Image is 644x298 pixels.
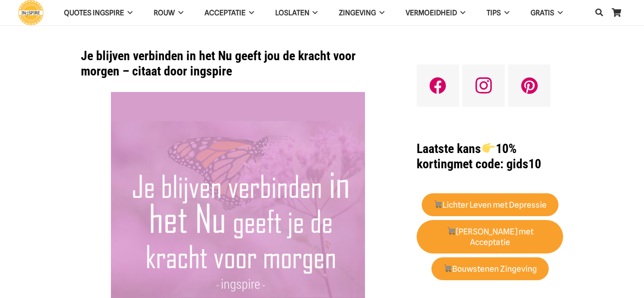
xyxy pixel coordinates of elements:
strong: Bouwstenen Zingeving [443,264,537,274]
span: ROUW [154,8,175,17]
strong: Lichter Leven met Depressie [434,200,547,210]
a: 🛒Bouwstenen Zingeving [431,257,549,281]
span: Acceptatie [205,8,246,17]
h1: Je blijven verbinden in het Nu geeft jou de kracht voor morgen – citaat door ingspire [81,48,395,79]
img: 🛒 [434,200,442,208]
strong: [PERSON_NAME] met Acceptatie [447,227,533,247]
a: GRATIS [520,2,573,24]
span: QUOTES INGSPIRE [64,8,124,17]
span: Zingeving [339,8,376,17]
a: Facebook [417,64,459,107]
span: Loslaten [275,8,310,17]
a: VERMOEIDHEID [395,2,476,24]
a: Loslaten [265,2,329,24]
a: 🛒[PERSON_NAME] met Acceptatie [417,220,563,254]
a: Pinterest [508,64,550,107]
a: Acceptatie [194,2,265,24]
a: Zoeken [591,3,608,23]
a: Instagram [462,64,505,107]
a: TIPS [476,2,520,24]
span: TIPS [486,8,501,17]
img: 🛒 [447,227,455,235]
span: GRATIS [531,8,554,17]
h1: met code: gids10 [417,141,563,172]
a: Zingeving [328,2,395,24]
img: 👉 [482,142,495,154]
span: VERMOEIDHEID [406,8,457,17]
img: 🛒 [444,264,452,272]
a: ROUW [143,2,194,24]
strong: Laatste kans 10% korting [417,141,516,171]
a: QUOTES INGSPIRE [53,2,143,24]
a: 🛒Lichter Leven met Depressie [422,193,558,217]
